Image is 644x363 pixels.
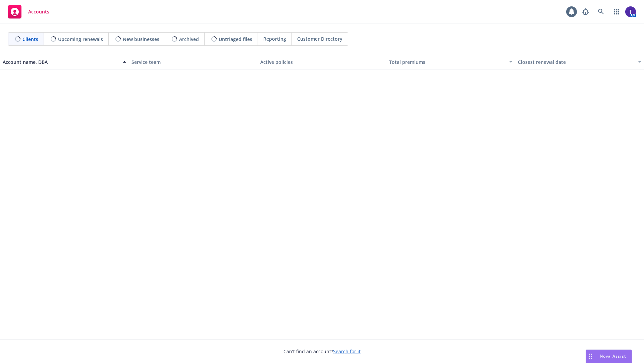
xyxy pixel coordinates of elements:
button: Nova Assist [586,350,632,363]
span: Reporting [263,35,286,42]
div: Service team [131,58,255,66]
a: Search for it [333,348,361,355]
div: Total premiums [389,58,505,66]
div: Account name, DBA [3,58,119,66]
div: Closest renewal date [518,58,634,66]
a: Search [594,5,608,18]
button: Service team [129,54,258,70]
span: Clients [22,36,38,43]
span: Can't find an account? [283,348,361,355]
button: Active policies [258,54,386,70]
span: New businesses [123,36,159,43]
a: Accounts [5,2,52,21]
img: photo [625,6,636,17]
a: Switch app [610,5,623,18]
span: Accounts [28,9,49,14]
span: Untriaged files [219,36,252,43]
div: Drag to move [586,350,594,363]
span: Customer Directory [297,35,342,42]
span: Upcoming renewals [58,36,103,43]
span: Nova Assist [600,353,626,359]
button: Closest renewal date [515,54,644,70]
div: Active policies [260,58,384,66]
a: Report a Bug [579,5,592,18]
span: Archived [179,36,199,43]
button: Total premiums [386,54,515,70]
